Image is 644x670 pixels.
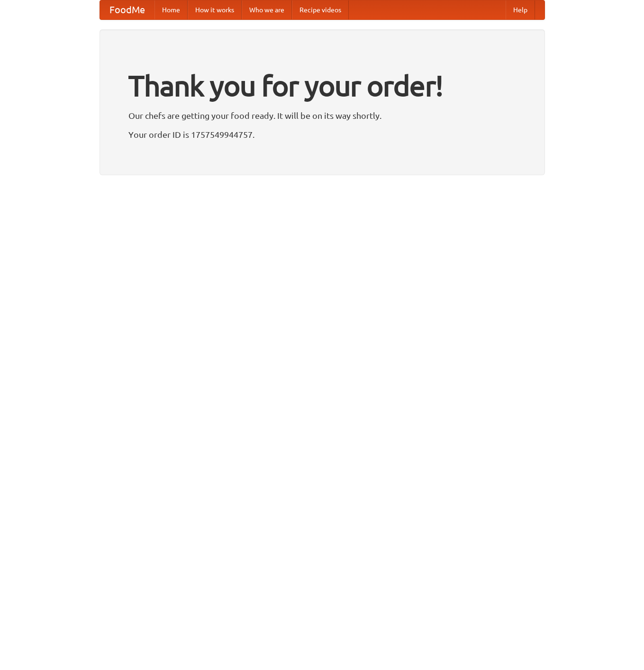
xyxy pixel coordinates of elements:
a: FoodMe [100,0,154,19]
a: Who we are [242,0,292,19]
a: Help [506,0,535,19]
p: Your order ID is 1757549944757. [128,127,516,142]
a: How it works [188,0,242,19]
p: Our chefs are getting your food ready. It will be on its way shortly. [128,108,516,123]
h1: Thank you for your order! [128,63,516,108]
a: Recipe videos [292,0,349,19]
a: Home [154,0,188,19]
